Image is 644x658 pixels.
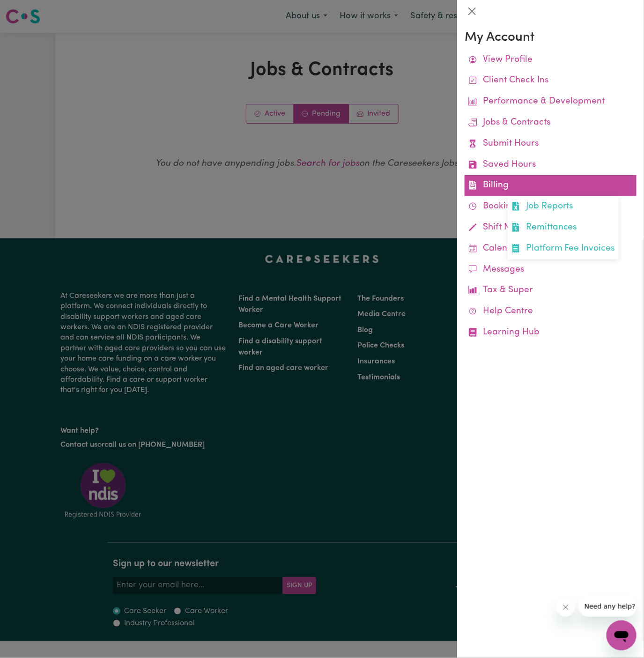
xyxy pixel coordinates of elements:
a: Tax & Super [465,280,637,301]
button: Close [465,4,480,19]
a: BillingJob ReportsRemittancesPlatform Fee Invoices [465,175,637,196]
a: Help Centre [465,301,637,322]
a: Bookings [465,196,637,217]
a: Client Check Ins [465,70,637,91]
a: Performance & Development [465,91,637,112]
a: Saved Hours [465,155,637,176]
iframe: Message from company [579,596,637,617]
iframe: Close message [556,598,575,617]
h3: My Account [465,30,637,46]
a: Jobs & Contracts [465,112,637,133]
a: Submit Hours [465,133,637,155]
a: Job Reports [508,196,619,217]
a: View Profile [465,50,637,71]
a: Remittances [508,217,619,238]
a: Platform Fee Invoices [508,238,619,259]
iframe: Button to launch messaging window [607,621,637,651]
a: Calendar [465,238,637,259]
a: Messages [465,259,637,281]
a: Shift Notes [465,217,637,238]
a: Learning Hub [465,322,637,343]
